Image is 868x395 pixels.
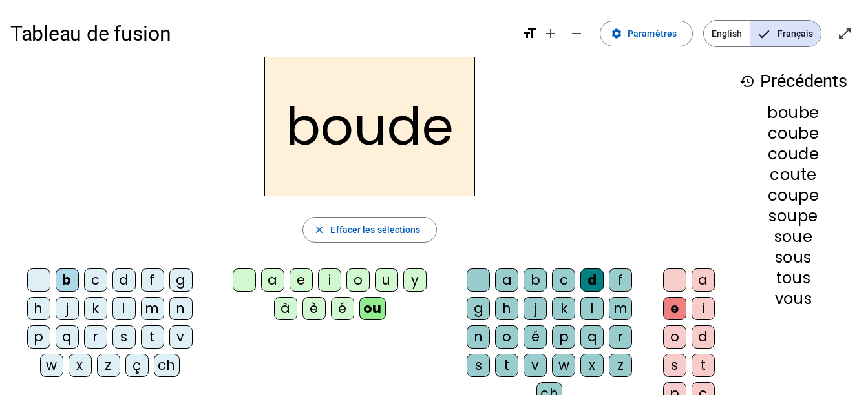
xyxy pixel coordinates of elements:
mat-icon: remove [569,26,584,41]
div: é [524,325,547,349]
div: w [552,354,575,377]
div: e [290,268,313,292]
div: j [56,297,79,320]
div: j [524,297,547,320]
div: q [580,325,604,349]
div: ou [359,297,386,320]
div: ch [154,354,180,377]
div: o [495,325,518,349]
div: coute [739,167,847,183]
div: m [609,297,632,320]
div: i [692,297,715,320]
mat-icon: history [739,74,755,89]
button: Diminuer la taille de la police [564,21,589,46]
div: è [302,297,326,320]
div: l [580,297,604,320]
div: r [84,325,107,349]
div: k [84,297,107,320]
div: t [692,354,715,377]
div: soupe [739,208,847,224]
div: à [274,297,297,320]
div: o [346,268,370,292]
div: y [403,268,427,292]
button: Entrer en plein écran [832,21,858,46]
div: p [552,325,575,349]
div: coude [739,147,847,162]
button: Effacer les sélections [302,217,436,243]
div: d [692,325,715,349]
div: c [552,268,575,292]
div: soue [739,229,847,245]
div: v [524,354,547,377]
div: s [467,354,490,377]
div: b [524,268,547,292]
div: z [609,354,632,377]
mat-icon: close [313,224,325,236]
div: s [112,325,136,349]
div: sous [739,250,847,265]
span: Français [750,21,821,46]
div: a [261,268,284,292]
mat-icon: add [543,26,558,41]
div: k [552,297,575,320]
div: h [495,297,518,320]
div: n [169,297,193,320]
span: Paramètres [628,26,677,41]
div: d [580,268,604,292]
div: n [467,325,490,349]
span: Effacer les sélections [330,222,420,238]
div: x [580,354,604,377]
button: Paramètres [600,21,693,46]
h2: boude [264,57,475,196]
div: c [84,268,107,292]
div: q [56,325,79,349]
div: e [663,297,686,320]
div: x [69,354,92,377]
div: a [495,268,518,292]
div: v [169,325,193,349]
mat-button-toggle-group: Language selection [703,20,821,47]
div: d [112,268,136,292]
div: t [495,354,518,377]
div: g [467,297,490,320]
div: f [609,268,632,292]
div: m [141,297,164,320]
div: tous [739,270,847,286]
span: English [704,21,750,46]
div: w [40,354,63,377]
div: f [141,268,164,292]
mat-icon: settings [611,28,622,39]
div: l [112,297,136,320]
div: s [663,354,686,377]
div: u [375,268,398,292]
div: a [692,268,715,292]
div: p [27,325,50,349]
div: z [97,354,120,377]
div: é [331,297,354,320]
h3: Précédents [739,67,847,96]
mat-icon: format_size [522,26,538,41]
div: coupe [739,188,847,203]
div: t [141,325,164,349]
div: boube [739,105,847,121]
div: vous [739,291,847,307]
h1: Tableau de fusion [10,13,512,54]
div: coube [739,126,847,141]
div: i [318,268,341,292]
button: Augmenter la taille de la police [538,21,564,46]
div: o [663,325,686,349]
div: b [56,268,79,292]
div: h [27,297,50,320]
div: r [609,325,632,349]
div: g [169,268,193,292]
mat-icon: open_in_full [837,26,852,41]
div: ç [125,354,149,377]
